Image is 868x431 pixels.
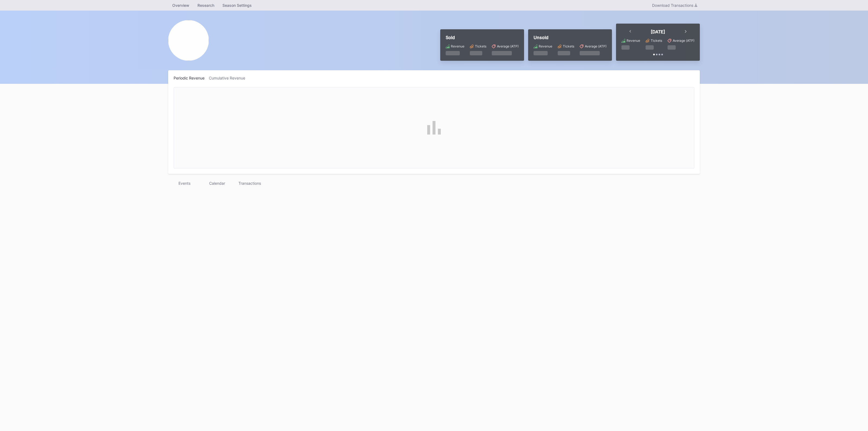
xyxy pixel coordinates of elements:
[174,76,209,80] div: Periodic Revenue
[233,179,266,187] div: Transactions
[209,76,250,80] div: Cumulative Revenue
[475,44,486,48] div: Tickets
[168,1,193,9] a: Overview
[563,44,574,48] div: Tickets
[534,35,607,40] div: Unsold
[673,39,694,43] div: Average (ATP)
[451,44,464,48] div: Revenue
[651,39,662,43] div: Tickets
[649,2,700,9] button: Download Transactions
[168,179,201,187] div: Events
[446,35,519,40] div: Sold
[585,44,607,48] div: Average (ATP)
[651,29,665,34] div: [DATE]
[218,1,256,9] a: Season Settings
[497,44,519,48] div: Average (ATP)
[539,44,552,48] div: Revenue
[652,3,697,8] div: Download Transactions
[201,179,233,187] div: Calendar
[627,39,640,43] div: Revenue
[193,1,218,9] a: Research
